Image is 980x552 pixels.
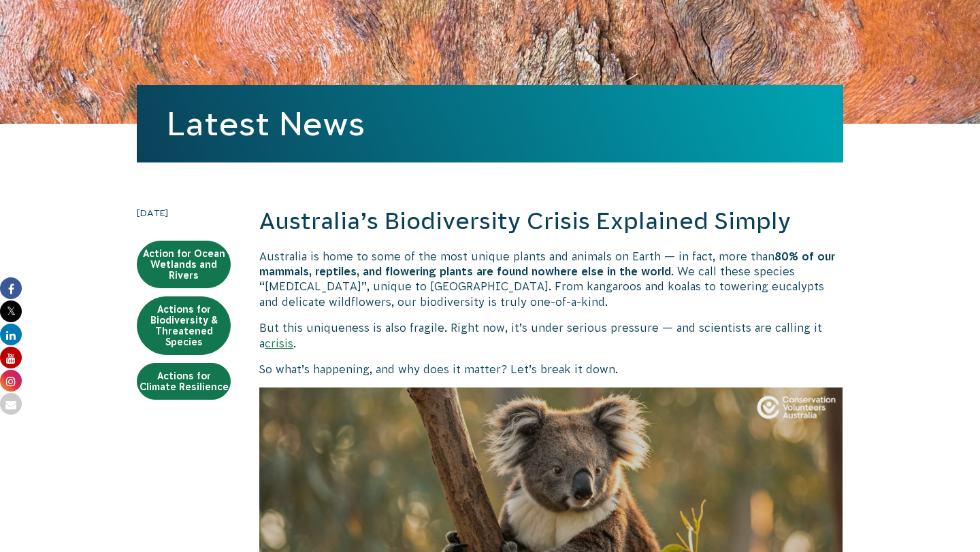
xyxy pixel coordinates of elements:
[259,205,843,238] h2: Australia’s Biodiversity Crisis Explained Simply
[137,205,231,220] time: [DATE]
[137,296,231,355] a: Actions for Biodiversity & Threatened Species
[137,241,231,288] a: Action for Ocean Wetlands and Rivers
[137,363,231,400] a: Actions for Climate Resilience
[259,250,835,277] b: 80% of our mammals, reptiles, and flowering plants are found nowhere else in the world
[265,337,293,349] a: crisis
[259,249,843,310] p: Australia is home to some of the most unique plants and animals on Earth — in fact, more than . W...
[259,362,843,377] p: So what’s happening, and why does it matter? Let’s break it down.
[259,320,843,351] p: But this uniqueness is also fragile. Right now, it’s under serious pressure — and scientists are ...
[167,105,365,142] a: Latest News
